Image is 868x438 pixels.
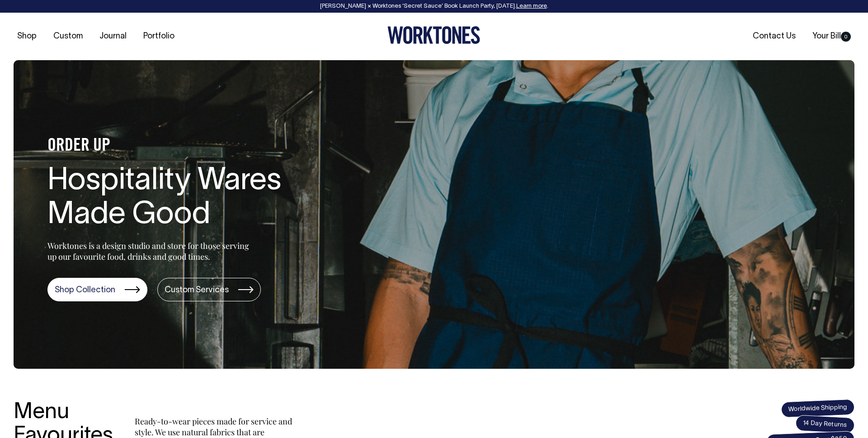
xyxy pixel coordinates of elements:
a: Shop Collection [47,278,147,301]
a: Your Bill0 [809,29,854,44]
span: 14 Day Returns [795,415,855,434]
h4: ORDER UP [47,137,337,156]
p: Worktones is a design studio and store for those serving up our favourite food, drinks and good t... [47,240,253,262]
div: [PERSON_NAME] × Worktones ‘Secret Sauce’ Book Launch Party, [DATE]. . [9,3,859,10]
a: Contact Us [749,29,799,44]
h1: Hospitality Wares Made Good [47,165,337,233]
a: Custom [50,29,86,44]
a: Shop [14,29,40,44]
span: 0 [841,32,851,42]
a: Custom Services [157,278,261,301]
span: Worldwide Shipping [781,399,854,418]
a: Portfolio [140,29,178,44]
a: Journal [96,29,130,44]
a: Learn more [516,4,547,9]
